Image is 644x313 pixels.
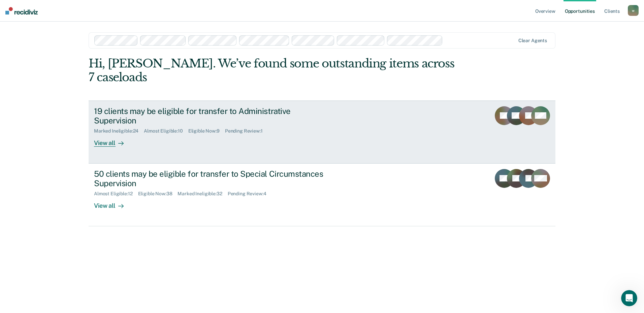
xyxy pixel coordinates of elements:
div: Clear agents [518,38,547,44]
div: Almost Eligible : 10 [144,128,188,134]
a: 50 clients may be eligible for transfer to Special Circumstances SupervisionAlmost Eligible:12Eli... [89,164,555,226]
div: Marked Ineligible : 24 [94,128,144,134]
div: View all [94,197,132,210]
a: 19 clients may be eligible for transfer to Administrative SupervisionMarked Ineligible:24Almost E... [89,101,555,164]
div: View all [94,134,132,147]
div: Marked Ineligible : 32 [178,191,227,197]
div: 50 clients may be eligible for transfer to Special Circumstances Supervision [94,169,330,189]
div: Pending Review : 4 [228,191,272,197]
div: 19 clients may be eligible for transfer to Administrative Supervision [94,106,330,126]
iframe: Intercom live chat [621,290,637,306]
div: Hi, [PERSON_NAME]. We’ve found some outstanding items across 7 caseloads [89,57,462,84]
img: Recidiviz [5,7,38,15]
button: w [628,5,639,16]
div: Almost Eligible : 12 [94,191,138,197]
div: Pending Review : 1 [225,128,268,134]
div: Eligible Now : 9 [188,128,225,134]
div: Eligible Now : 38 [138,191,178,197]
